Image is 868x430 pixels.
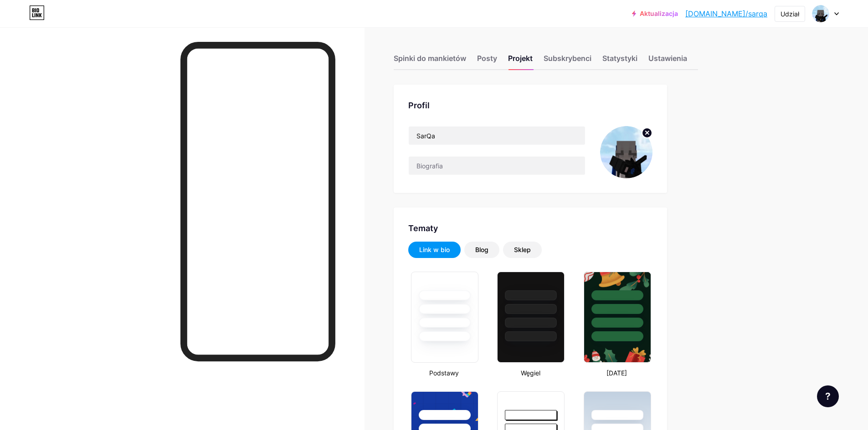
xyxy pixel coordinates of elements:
[475,246,488,253] font: Blog
[394,54,466,63] font: Spinki do mankietów
[477,54,497,63] font: Posty
[600,126,652,178] img: SarQa
[544,54,591,63] font: Subskrybenci
[685,8,767,19] a: [DOMAIN_NAME]/sarqa
[508,54,533,63] font: Projekt
[606,369,627,377] font: [DATE]
[640,10,678,17] font: Aktualizacja
[409,126,585,145] input: Nazwa
[602,54,637,63] font: Statystyki
[685,9,767,18] font: [DOMAIN_NAME]/sarqa
[409,157,585,175] input: Biografia
[408,101,430,110] font: Profil
[812,5,829,22] img: SarQa
[419,246,450,253] font: Link w bio
[429,369,459,377] font: Podstawy
[514,246,531,253] font: Sklep
[648,54,687,63] font: Ustawienia
[408,223,438,233] font: Tematy
[521,369,540,377] font: Węgiel
[781,10,799,18] font: Udział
